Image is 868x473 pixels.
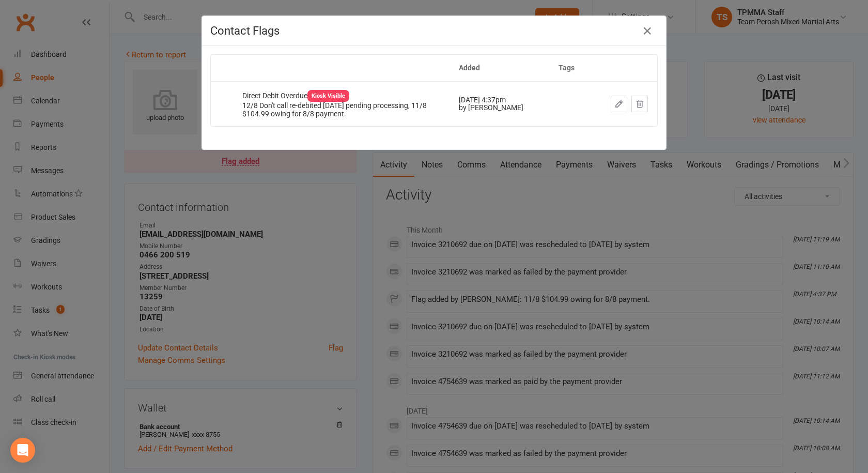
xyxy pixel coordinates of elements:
[631,96,648,112] button: Dismiss this flag
[450,55,549,81] th: Added
[549,55,591,81] th: Tags
[242,102,440,118] div: 12/8 Don't call re-debited [DATE] pending processing, 11/8 $104.99 owing for 8/8 payment.
[10,438,35,463] div: Open Intercom Messenger
[307,90,349,102] div: Kiosk Visible
[210,24,658,37] h4: Contact Flags
[450,81,549,126] td: [DATE] 4:37pm by [PERSON_NAME]
[242,91,349,100] span: Direct Debit Overdue
[639,23,656,39] button: Close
